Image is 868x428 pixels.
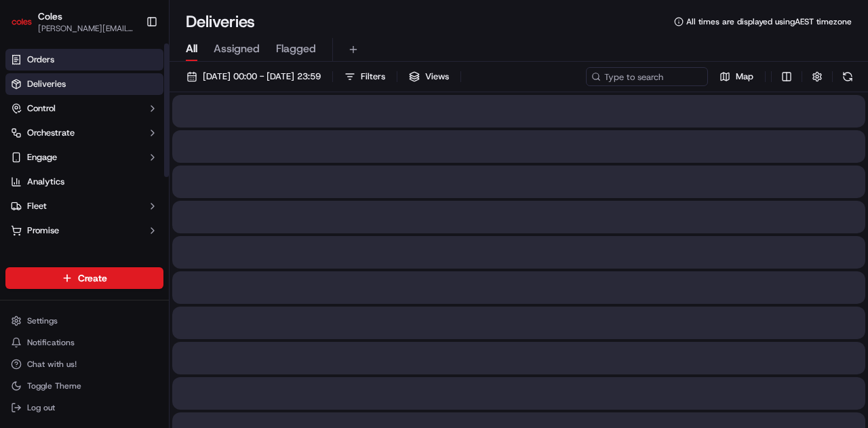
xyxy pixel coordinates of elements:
span: Deliveries [27,78,66,90]
div: 📗 [14,197,24,208]
h1: Deliveries [186,11,255,33]
span: Orders [27,54,54,66]
span: Assigned [214,41,260,57]
button: Notifications [5,333,163,352]
a: 💻API Documentation [109,191,223,215]
span: Promise [27,225,59,237]
button: Coles [38,9,62,23]
button: [PERSON_NAME][EMAIL_ADDRESS][PERSON_NAME][PERSON_NAME][DOMAIN_NAME] [38,23,135,34]
span: Control [27,102,56,115]
span: Fleet [27,200,47,212]
button: Orchestrate [5,122,163,144]
button: Toggle Theme [5,376,163,395]
span: Analytics [27,176,64,188]
span: Orchestrate [27,127,75,139]
img: 1736555255976-a54dd68f-1ca7-489b-9aae-adbdc363a1c4 [14,129,38,153]
div: Favorites [5,252,163,274]
span: All times are displayed using AEST timezone [686,16,852,27]
a: 📗Knowledge Base [8,191,109,215]
span: Knowledge Base [27,196,104,210]
button: Filters [338,67,391,86]
span: API Documentation [128,196,218,210]
button: Create [5,267,163,289]
div: 💻 [115,197,125,208]
button: Promise [5,220,163,241]
button: Refresh [838,67,857,86]
span: Flagged [276,41,316,57]
button: ColesColes[PERSON_NAME][EMAIL_ADDRESS][PERSON_NAME][PERSON_NAME][DOMAIN_NAME] [5,5,140,38]
div: We're available if you need us! [46,142,172,153]
span: Settings [27,315,58,326]
span: Filters [361,71,385,83]
img: Coles [11,11,33,33]
input: Got a question? Start typing here... [35,87,244,101]
span: Notifications [27,337,75,348]
span: Create [78,271,107,285]
span: All [186,41,197,57]
a: Analytics [5,171,163,193]
span: [DATE] 00:00 - [DATE] 23:59 [203,71,321,83]
div: Start new chat [46,129,222,142]
button: Engage [5,147,163,168]
span: Views [425,71,449,83]
span: Chat with us! [27,359,77,370]
button: Control [5,98,163,119]
a: Deliveries [5,73,163,95]
span: Engage [27,151,57,163]
input: Type to search [586,67,708,86]
p: Welcome 👋 [14,54,247,75]
span: Pylon [135,229,164,239]
button: Settings [5,311,163,330]
span: Log out [27,402,55,413]
button: Views [403,67,455,86]
button: Start new chat [231,133,247,149]
button: Chat with us! [5,355,163,374]
button: Log out [5,398,163,417]
img: Nash [14,13,41,40]
a: Powered byPylon [96,229,164,239]
span: Map [736,71,753,83]
button: Fleet [5,195,163,217]
button: Map [713,67,759,86]
button: [DATE] 00:00 - [DATE] 23:59 [180,67,327,86]
span: Toggle Theme [27,381,81,391]
a: Orders [5,49,163,71]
